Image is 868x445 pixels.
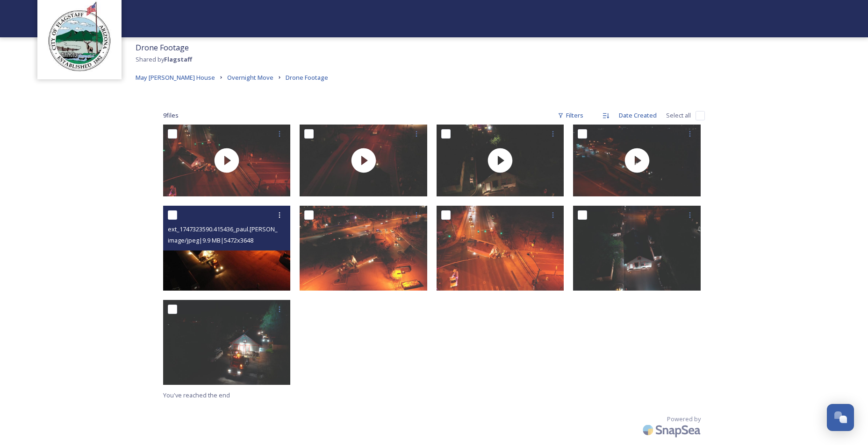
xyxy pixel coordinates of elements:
[163,391,230,399] span: You've reached the end
[163,125,291,196] img: thumbnail
[553,106,588,125] div: Filters
[164,55,192,63] strong: Flagstaff
[136,42,189,53] span: Drone Footage
[227,73,273,82] span: Overnight Move
[667,415,701,424] span: Powered by
[136,72,215,83] a: May [PERSON_NAME] House
[227,72,273,83] a: Overnight Move
[300,206,427,291] img: ext_1747323584.681491_paul.rosevear@flagstaffaz.gov-MFR2.JPG
[286,72,328,83] a: Drone Footage
[640,419,705,441] img: SnapSea Logo
[136,73,215,82] span: May [PERSON_NAME] House
[573,206,701,291] img: ext_1747323575.591845_paul.rosevear@flagstaffaz.gov-LerouxSt2.JPG
[168,236,253,244] span: image/jpeg | 9.9 MB | 5472 x 3648
[666,111,691,120] span: Select all
[168,224,370,233] span: ext_1747323590.415436_paul.[PERSON_NAME]@flagstaffaz.gov-MFR3.JPG
[163,111,179,120] span: 9 file s
[827,404,854,431] button: Open Chat
[300,125,427,196] img: thumbnail
[437,206,564,291] img: ext_1747323579.321832_paul.rosevear@flagstaffaz.gov-MFR1.JPG
[163,300,291,385] img: ext_1747323572.445928_paul.rosevear@flagstaffaz.gov-LerouxSt1.JPG
[614,106,661,125] div: Date Created
[573,125,701,196] img: thumbnail
[437,125,564,196] img: thumbnail
[136,55,192,63] span: Shared by
[286,73,328,82] span: Drone Footage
